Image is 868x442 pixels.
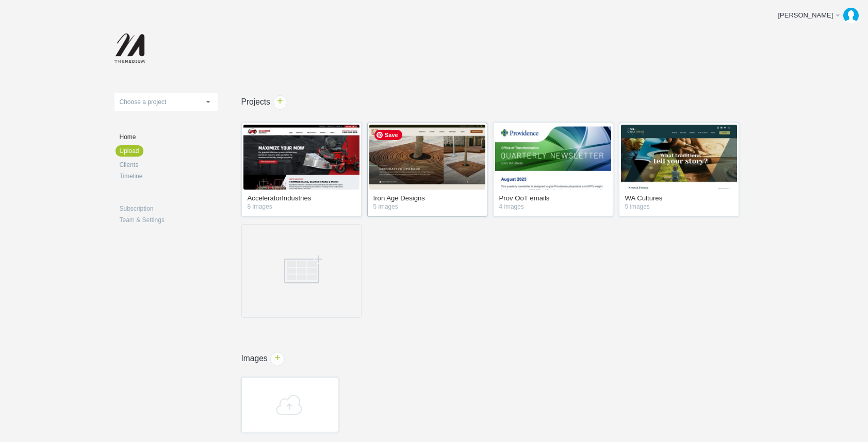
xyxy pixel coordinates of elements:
[241,224,362,318] a: Drag an image here or click to create a new project
[120,206,218,212] a: Subscription
[843,8,859,23] img: b09a0dd3583d81e2af5e31b265721212
[243,125,359,190] img: themediumnet_pfyked_v2_thumb.jpg
[120,134,218,140] a: Home
[241,378,338,432] a: Add images to start creating projects & clients
[120,173,218,179] a: Timeline
[248,204,355,210] em: 8 images
[625,204,733,210] em: 5 images
[499,204,607,210] em: 4 images
[248,195,355,204] a: AcceleratorIndustries
[271,352,284,366] span: +
[770,5,863,26] a: [PERSON_NAME]
[374,130,402,140] span: Save
[373,195,481,204] a: Iron Age Designs
[120,217,218,223] a: Team & Settings
[120,162,218,168] a: Clients
[499,195,607,204] a: Prov OoT emails
[114,33,147,64] img: themediumnet-logo_20140702131735.png
[116,145,143,157] a: Upload
[270,352,285,366] a: +
[218,354,768,363] h1: Images
[778,10,834,21] div: [PERSON_NAME]
[625,195,733,204] a: WA Cultures
[218,98,768,106] h1: Projects
[373,204,481,210] em: 5 images
[369,125,485,190] img: themediumnet_s6lncw_thumb.jpg
[495,125,611,190] img: themediumnet_oo84e4_thumb.jpg
[273,95,287,110] a: +
[120,98,167,106] span: Choose a project
[621,125,737,190] img: themediumnet_vmik8s_v3_thumb.jpg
